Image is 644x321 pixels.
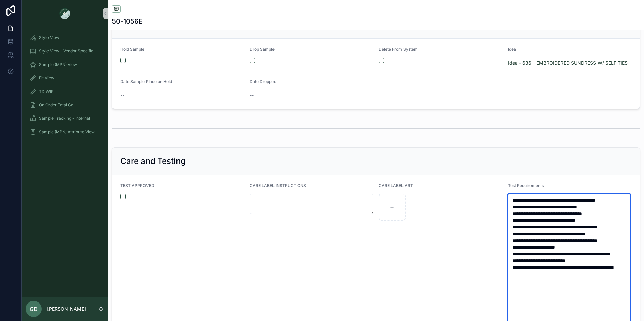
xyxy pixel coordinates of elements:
span: -- [120,92,124,99]
a: Style View [26,32,104,44]
a: Sample (MPN) View [26,59,104,71]
img: App logo [59,8,70,19]
a: Idea - 636 - EMBROIDERED SUNDRESS W/ SELF TIES [508,60,628,66]
span: CARE LABEL INSTRUCTIONS [250,183,306,188]
span: Drop Sample [250,47,275,52]
a: Sample (MPN) Attribute View [26,126,104,138]
span: Test Requirements [508,183,544,188]
span: CARE LABEL ART [379,183,413,188]
span: -- [250,92,254,99]
p: [PERSON_NAME] [47,306,86,312]
span: Sample Tracking - Internal [39,116,90,121]
span: TD WIP [39,89,54,94]
span: Sample (MPN) View [39,62,77,67]
span: Delete From System [379,47,418,52]
span: Date Sample Place on Hold [120,79,172,84]
span: On Order Total Co [39,102,73,108]
span: Hold Sample [120,47,144,52]
a: Fit View [26,72,104,84]
span: Date Dropped [250,79,276,84]
h2: Care and Testing [120,156,186,167]
span: TEST APPROVED [120,183,154,188]
span: Fit View [39,75,54,81]
h1: 50-1056E [112,16,143,26]
span: Style View - Vendor Specific [39,48,93,54]
span: Style View [39,35,59,40]
span: Sample (MPN) Attribute View [39,129,95,135]
a: Style View - Vendor Specific [26,45,104,57]
span: Idea [508,47,516,52]
span: GD [30,305,38,313]
a: On Order Total Co [26,99,104,111]
a: Sample Tracking - Internal [26,112,104,124]
a: TD WIP [26,85,104,98]
div: scrollable content [22,27,108,147]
